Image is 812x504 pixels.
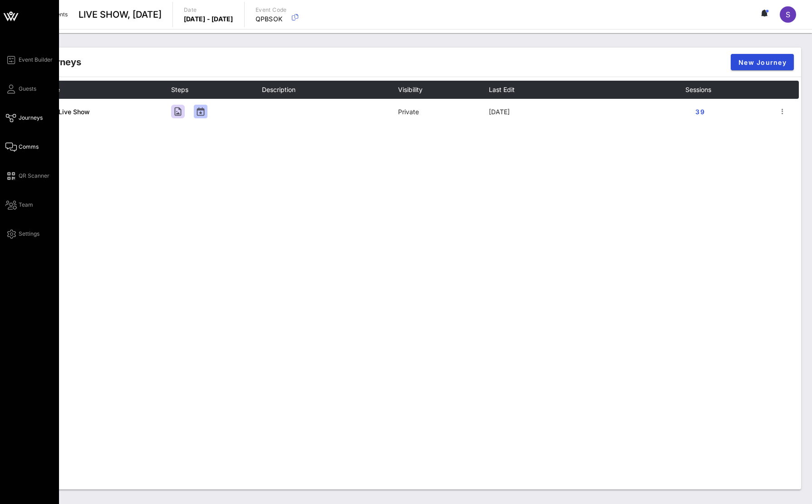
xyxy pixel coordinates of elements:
span: LIVE SHOW, [DATE] [79,8,162,21]
button: New Journey [731,54,794,70]
th: Name: Not sorted. Activate to sort ascending. [35,81,171,99]
span: New Journey [738,58,787,66]
a: Guests [5,83,36,94]
span: Visibility [398,86,423,93]
span: 39 [693,108,707,116]
th: Description: Not sorted. Activate to sort ascending. [262,81,398,99]
span: Comms [19,143,39,151]
span: Journeys [19,114,43,122]
div: S [780,6,796,23]
button: 39 [685,103,714,120]
p: [DATE] - [DATE] [184,15,233,24]
span: Private [398,108,419,116]
span: Event Builder [19,56,53,64]
a: Settings [5,228,39,239]
a: SNL, Live Show [42,108,90,116]
p: QPBSOK [256,15,287,24]
a: Comms [5,141,39,152]
span: Last Edit [489,86,515,93]
th: Sessions: Not sorted. Activate to sort ascending. [685,81,776,99]
th: Steps [171,81,262,99]
th: Visibility: Not sorted. Activate to sort ascending. [398,81,489,99]
span: Settings [19,230,39,238]
span: S [786,10,790,19]
a: Team [5,199,33,210]
span: Team [19,201,33,209]
span: Guests [19,85,36,93]
p: Date [184,5,233,15]
span: Sessions [685,86,711,93]
a: Journeys [5,112,43,123]
a: QR Scanner [5,170,49,181]
p: Event Code [256,5,287,15]
div: Journeys [40,55,81,69]
span: [DATE] [489,108,510,116]
span: QR Scanner [19,172,49,180]
span: Steps [171,86,188,93]
span: Description [262,86,295,93]
a: Event Builder [5,54,53,65]
th: Last Edit: Not sorted. Activate to sort ascending. [489,81,685,99]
